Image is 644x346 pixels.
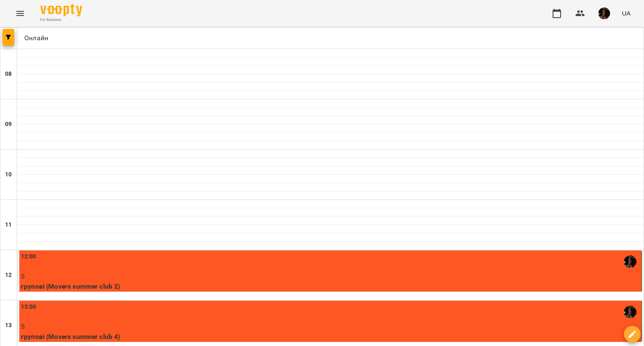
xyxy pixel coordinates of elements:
[598,8,610,19] img: 1b79b5faa506ccfdadca416541874b02.jpg
[40,17,82,23] span: For Business
[21,281,640,292] p: групові (Movers summer club 2)
[624,256,636,268] img: Катерина Халимендик
[21,332,640,342] p: групові (Movers summer club 4)
[5,120,12,129] h6: 09
[5,220,12,230] h6: 11
[5,271,12,280] h6: 12
[624,306,636,318] img: Катерина Халимендик
[21,33,48,43] p: Онлайн
[622,9,631,18] span: UA
[21,322,640,332] p: 5
[5,70,12,79] h6: 08
[618,5,634,21] button: UA
[40,4,82,16] img: Voopty Logo
[5,321,12,330] h6: 13
[5,170,12,179] h6: 10
[21,271,640,281] p: 5
[21,302,36,312] label: 13:00
[21,252,36,261] label: 12:00
[10,3,30,23] button: Menu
